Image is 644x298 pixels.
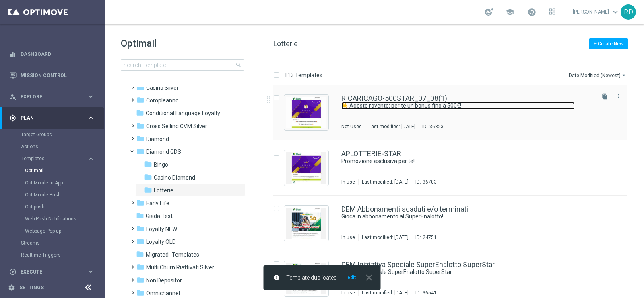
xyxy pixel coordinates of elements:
[136,96,144,104] i: folder
[572,6,621,18] a: [PERSON_NAME]keyboard_arrow_down
[423,290,437,296] div: 36541
[621,4,636,20] div: RD
[273,274,280,281] i: info
[286,208,326,239] img: 24751.jpeg
[286,97,326,128] img: 36823.jpeg
[144,186,152,194] i: folder
[136,250,144,258] i: folder
[341,206,468,213] a: DEM Abbonamenti scaduti e/o terminati
[286,274,337,281] span: Template duplicated
[265,196,642,251] div: Press SPACE to select this row.
[146,251,199,258] span: Migrated_Templates
[412,179,437,185] div: ID:
[423,234,437,241] div: 24751
[347,274,357,281] button: Edit
[25,177,104,189] div: OptiMobile In-App
[87,114,95,122] i: keyboard_arrow_right
[146,212,173,220] span: Giada Test
[21,156,87,161] div: Templates
[9,115,95,121] button: gps_fixed Plan keyboard_arrow_right
[602,93,608,100] i: file_copy
[429,123,444,130] div: 36823
[9,43,95,65] div: Dashboard
[25,165,104,177] div: Optimail
[21,116,87,120] span: Plan
[9,51,17,58] i: equalizer
[87,155,95,163] i: keyboard_arrow_right
[412,290,437,296] div: ID:
[21,131,84,138] a: Target Groups
[21,129,104,141] div: Target Groups
[136,289,144,297] i: folder
[121,37,244,50] h1: Optimail
[136,135,144,143] i: folder
[21,143,84,150] a: Actions
[615,91,623,101] button: more_vert
[9,65,95,86] div: Mission Control
[136,276,144,284] i: folder
[25,213,104,225] div: Web Push Notifications
[154,187,173,194] span: Lotterie
[136,212,144,220] i: folder
[600,91,610,102] button: file_copy
[359,290,412,296] div: Last modified: [DATE]
[25,216,84,222] a: Web Push Notifications
[146,135,169,143] span: Diamond
[423,179,437,185] div: 36703
[136,122,144,130] i: folder
[341,95,447,102] a: RICARICAGO-500STAR_07_08(1)
[9,93,87,100] div: Explore
[341,268,593,276] div: Iniziativa Speciale SuperEnalotto SuperStar
[19,285,44,290] a: Settings
[365,123,419,130] div: Last modified: [DATE]
[87,268,95,276] i: keyboard_arrow_right
[284,71,322,79] p: 113 Templates
[364,272,374,283] i: close
[136,147,144,155] i: folder
[621,72,627,78] i: arrow_drop_down
[146,110,220,117] span: Conditional Language Loyalty
[25,189,104,201] div: OptiMobile Push
[146,264,214,271] span: Multi Churn Riattivati Silver
[341,213,575,220] a: Gioca in abbonamento al SuperEnalotto!
[136,263,144,271] i: folder
[146,225,177,233] span: Loyalty NEW
[341,123,362,130] div: Not Used
[9,268,17,276] i: play_circle_outline
[146,148,181,155] span: Diamond GDS
[9,72,95,79] div: Mission Control
[286,152,326,184] img: 36703.jpeg
[341,157,593,165] div: Promozione esclusiva per te!
[9,94,95,100] div: person_search Explore keyboard_arrow_right
[136,83,144,91] i: folder
[9,114,17,122] i: gps_fixed
[9,268,87,276] div: Execute
[419,123,444,130] div: ID:
[412,234,437,241] div: ID:
[9,114,87,122] div: Plan
[136,199,144,207] i: folder
[9,93,17,100] i: person_search
[154,161,168,168] span: Bingo
[25,201,104,213] div: Optipush
[144,160,152,168] i: folder
[363,274,374,281] button: close
[21,141,104,153] div: Actions
[136,237,144,245] i: folder
[21,155,95,162] button: Templates keyboard_arrow_right
[25,225,104,237] div: Webpage Pop-up
[25,167,84,174] a: Optimail
[25,228,84,234] a: Webpage Pop-up
[87,93,95,100] i: keyboard_arrow_right
[615,93,622,99] i: more_vert
[341,268,575,276] a: Iniziativa Speciale SuperEnalotto SuperStar
[146,238,176,245] span: Loyalty OLD
[121,59,244,71] input: Search Template
[9,51,95,57] button: equalizer Dashboard
[273,39,298,48] span: Lotterie
[21,240,84,246] a: Streams
[359,234,412,241] div: Last modified: [DATE]
[21,65,95,86] a: Mission Control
